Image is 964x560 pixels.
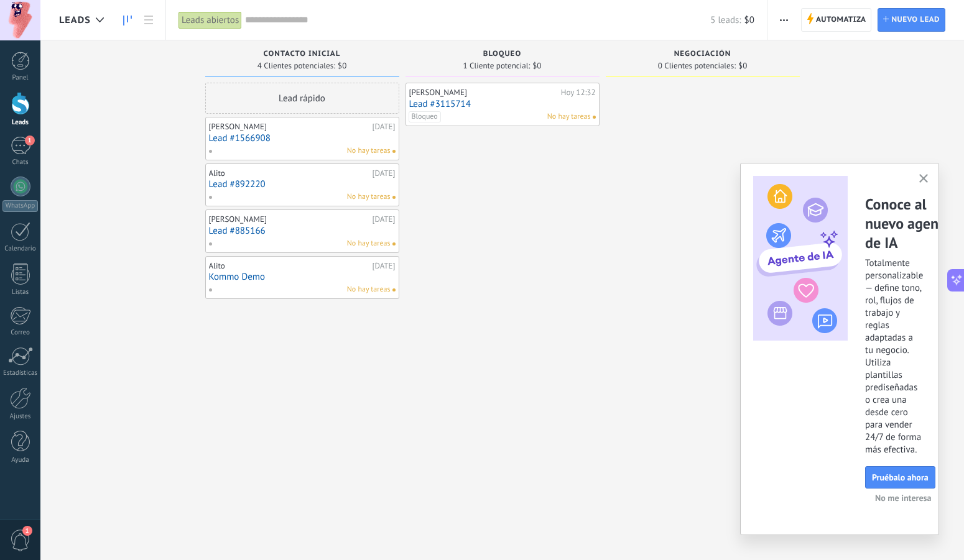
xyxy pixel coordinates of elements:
[2,456,39,464] div: Ayuda
[865,466,935,489] button: Pruébalo ahora
[409,99,596,109] a: Lead #3115714
[483,50,521,58] span: Bloqueo
[463,62,531,70] span: 1 Cliente potencial:
[869,489,937,507] button: No me interesa
[138,8,159,32] a: Lista
[117,8,138,32] a: Leads
[674,50,731,58] span: Negociación
[2,413,39,421] div: Ajustes
[347,238,391,249] span: No hay tareas
[25,135,35,145] span: 1
[338,62,346,70] span: $0
[392,242,396,246] span: No hay nada asignado
[412,50,593,60] div: Bloqueo
[211,50,393,60] div: Contacto inicial
[209,122,369,132] div: [PERSON_NAME]
[2,288,39,296] div: Listas
[2,369,39,377] div: Estadísticas
[264,50,341,58] span: Contacto inicial
[209,261,369,271] div: Alito
[209,226,396,236] a: Lead #885166
[2,119,39,127] div: Leads
[392,288,396,291] span: No hay nada asignado
[710,14,741,26] span: 5 leads:
[392,196,396,199] span: No hay nada asignado
[801,8,872,32] a: Automatiza
[547,111,591,122] span: No hay tareas
[875,493,931,502] span: No me interesa
[891,9,940,31] span: Nuevo lead
[872,473,929,482] span: Pruébalo ahora
[738,62,747,70] span: $0
[347,191,391,203] span: No hay tareas
[775,8,793,32] button: Más
[2,245,39,253] div: Calendario
[347,145,391,157] span: No hay tareas
[2,158,39,167] div: Chats
[744,14,754,26] span: $0
[209,133,396,144] a: Lead #1566908
[347,284,391,295] span: No hay tareas
[561,88,596,98] div: Hoy 12:32
[612,50,794,60] div: Negociación
[865,257,958,456] span: Totalmente personalizable — define tono, rol, flujos de trabajo y reglas adaptadas a tu negocio. ...
[209,168,369,178] div: Alito
[2,200,38,212] div: WhatsApp
[209,214,369,224] div: [PERSON_NAME]
[373,168,396,178] div: [DATE]
[373,122,396,132] div: [DATE]
[209,272,396,282] a: Kommo Demo
[753,176,848,341] img: ai_agent_activation_popup_ES.png
[2,74,39,82] div: Panel
[22,526,32,536] span: 1
[2,329,39,337] div: Correo
[392,150,396,153] span: No hay nada asignado
[878,8,945,32] a: Nuevo lead
[373,214,396,224] div: [DATE]
[409,111,441,122] span: Bloqueo
[532,62,541,70] span: $0
[59,14,91,26] span: Leads
[205,83,399,114] div: Lead rápido
[593,116,596,119] span: No hay nada asignado
[257,62,335,70] span: 4 Clientes potenciales:
[373,261,396,271] div: [DATE]
[865,195,958,252] h2: Conoce al nuevo agente de IA
[816,9,866,31] span: Automatiza
[209,179,396,190] a: Lead #892220
[409,88,558,98] div: [PERSON_NAME]
[658,62,736,70] span: 0 Clientes potenciales:
[178,11,242,29] div: Leads abiertos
